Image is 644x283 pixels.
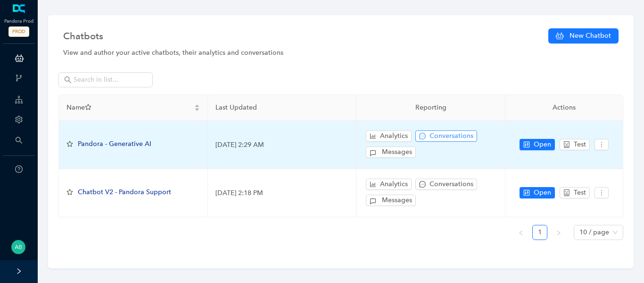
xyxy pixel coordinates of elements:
button: bar-chartAnalytics [366,179,412,190]
span: star [85,104,91,111]
span: Chatbots [63,28,103,43]
span: Name [66,103,192,113]
span: robot [563,189,570,196]
span: search [64,76,72,84]
span: Test [574,139,586,150]
span: control [523,189,530,196]
span: more [598,189,605,196]
th: Reporting [356,95,505,121]
span: Messages [382,147,412,157]
span: left [518,230,524,236]
span: setting [15,116,23,123]
span: Pandora - Generative AI [78,140,151,148]
span: control [523,141,530,148]
a: 1 [533,225,547,240]
span: Messages [382,195,412,206]
div: View and author your active chatbots, their analytics and conversations [63,48,619,58]
span: search [15,137,23,144]
button: New Chatbot [548,28,619,43]
button: left [513,225,528,240]
span: Analytics [380,179,408,189]
button: more [594,187,609,198]
button: messageConversations [415,130,477,142]
button: Messages [366,195,416,206]
li: Previous Page [513,225,528,240]
span: message [419,133,426,139]
button: controlOpen [520,139,555,150]
button: bar-chartAnalytics [366,130,412,142]
span: 10 / page [579,225,618,240]
span: Open [534,188,551,198]
span: more [598,141,605,148]
span: New Chatbot [570,31,611,41]
td: [DATE] 2:18 PM [208,169,357,217]
button: right [551,225,566,240]
span: branches [15,74,23,82]
span: right [556,230,561,236]
span: Analytics [380,131,408,141]
span: bar-chart [370,133,376,139]
button: robotTest [560,139,590,150]
span: bar-chart [370,181,376,188]
th: Last Updated [208,95,357,121]
td: [DATE] 2:29 AM [208,121,357,169]
button: controlOpen [520,187,555,198]
div: Page Size [574,225,623,240]
span: Conversations [429,131,473,141]
span: question-circle [15,165,23,173]
button: messageConversations [415,179,477,190]
span: robot [563,141,570,148]
span: Test [574,188,586,198]
button: more [594,139,609,150]
input: Search in list... [74,75,140,85]
img: 9dc45caa330db7e347f45a7533af08f6 [11,240,25,254]
span: star [66,189,73,196]
span: PROD [8,26,29,37]
button: robotTest [560,187,590,198]
span: star [66,141,73,147]
span: Open [534,139,551,150]
button: Messages [366,146,416,158]
span: Conversations [429,179,473,189]
th: Actions [505,95,623,121]
span: message [419,181,426,188]
span: Chatbot V2 - Pandora Support [78,188,171,196]
li: Next Page [551,225,566,240]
